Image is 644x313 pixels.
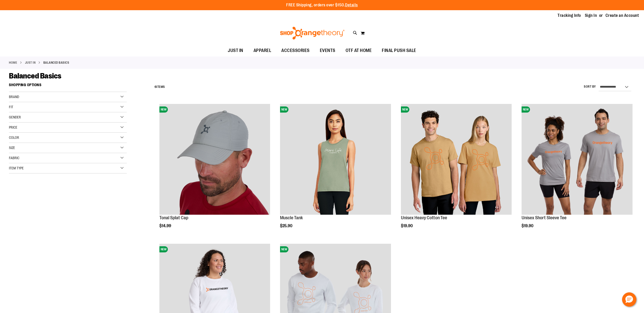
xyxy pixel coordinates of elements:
span: FINAL PUSH SALE [382,45,416,56]
a: Product image for Grey Tonal Splat CapNEW [159,104,270,215]
img: Unisex Short Sleeve Tee [522,104,633,215]
button: Hello, have a question? Let’s chat. [622,292,636,307]
strong: Shopping Options [9,80,127,92]
span: ACCESSORIES [281,45,310,56]
span: NEW [401,106,409,113]
a: Unisex Short Sleeve TeeNEW [522,104,633,215]
a: ACCESSORIES [276,45,315,57]
span: Fabric [9,156,19,160]
a: Home [9,60,17,65]
span: Color [9,135,19,140]
span: Size [9,146,15,150]
div: product [398,101,514,241]
a: Tracking Info [558,13,581,18]
span: NEW [280,246,288,252]
span: OTF AT HOME [346,45,372,56]
a: EVENTS [315,45,340,57]
span: $25.90 [280,224,293,228]
a: Muscle Tank [280,215,303,220]
span: NEW [280,106,288,113]
span: Balanced Basics [9,72,61,80]
span: NEW [159,246,168,252]
img: Unisex Heavy Cotton Tee [401,104,512,215]
p: FREE Shipping, orders over $150. [286,2,358,8]
a: Muscle TankNEW [280,104,391,215]
span: Item Type [9,166,24,170]
span: APPAREL [254,45,271,56]
label: Sort By [584,85,596,89]
div: product [157,101,273,241]
div: product [519,101,635,241]
div: product [277,101,394,241]
a: OTF AT HOME [340,45,377,57]
span: $19.90 [401,224,413,228]
span: Price [9,125,17,129]
span: NEW [159,106,168,113]
img: Muscle Tank [280,104,391,215]
span: 6 [155,85,157,89]
span: EVENTS [320,45,335,56]
a: JUST IN [223,45,248,56]
span: JUST IN [228,45,243,56]
span: Gender [9,115,21,119]
a: Unisex Short Sleeve Tee [522,215,566,220]
a: Unisex Heavy Cotton TeeNEW [401,104,512,215]
span: Brand [9,95,19,99]
img: Product image for Grey Tonal Splat Cap [159,104,270,215]
a: Sign In [585,13,597,18]
span: $14.99 [159,224,172,228]
a: JUST IN [25,60,36,65]
img: Shop Orangetheory [279,27,345,39]
a: Tonal Splat Cap [159,215,188,220]
span: NEW [522,106,530,113]
a: FINAL PUSH SALE [377,45,421,57]
strong: Balanced Basics [43,60,69,65]
span: Fit [9,105,13,109]
h2: Items [155,83,165,91]
a: Create an Account [605,13,639,18]
a: Details [345,3,358,7]
a: APPAREL [248,45,276,57]
span: $19.90 [522,224,534,228]
a: Unisex Heavy Cotton Tee [401,215,447,220]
